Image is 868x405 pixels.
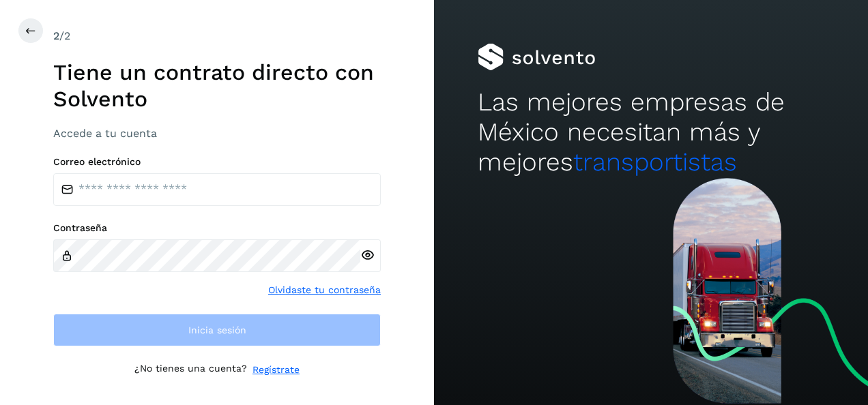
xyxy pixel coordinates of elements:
a: Regístrate [252,363,300,377]
p: ¿No tienes una cuenta? [134,363,247,377]
h3: Accede a tu cuenta [53,127,381,140]
span: Inicia sesión [188,325,246,335]
span: transportistas [573,147,737,177]
label: Contraseña [53,222,381,234]
button: Inicia sesión [53,314,381,346]
label: Correo electrónico [53,156,381,168]
h2: Las mejores empresas de México necesitan más y mejores [478,87,825,178]
a: Olvidaste tu contraseña [268,283,381,297]
h1: Tiene un contrato directo con Solvento [53,59,381,112]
